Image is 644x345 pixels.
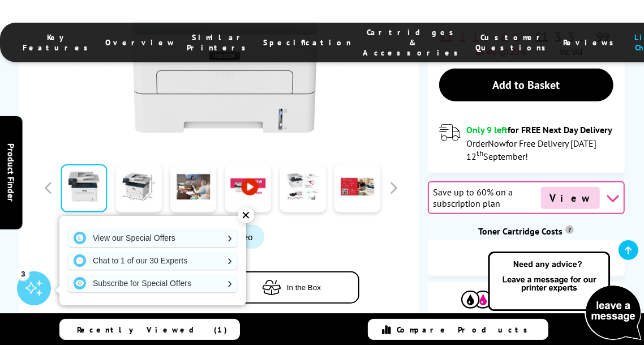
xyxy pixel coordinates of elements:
[263,37,351,48] span: Specification
[475,32,552,53] span: Customer Questions
[68,229,238,247] a: View our Special Offers
[428,225,625,237] div: Toner Cartridge Costs
[105,37,175,48] span: Overview
[238,207,254,223] div: ✕
[466,124,613,135] div: for FREE Next Day Delivery
[563,37,620,48] span: Reviews
[224,271,359,304] button: In the Box
[466,138,596,162] span: Order for Free Delivery [DATE] 12 September!
[23,32,94,53] span: Key Features
[17,267,29,280] div: 3
[466,124,508,135] span: Only 9 left
[461,291,518,308] img: Cartridges
[433,186,538,209] span: Save up to 60% on a subscription plan
[439,124,613,161] div: modal_delivery
[363,27,464,58] span: Cartridges & Accessories
[439,69,613,101] a: Add to Basket
[68,252,238,270] a: Chat to 1 of our 30 Experts
[59,319,240,340] a: Recently Viewed (1)
[488,138,506,149] span: Now
[397,325,534,335] span: Compare Products
[476,148,483,159] sup: th
[541,187,600,209] span: View
[77,325,227,335] span: Recently Viewed (1)
[287,283,321,292] span: In the Box
[565,225,574,234] sup: Cost per page
[368,319,548,340] a: Compare Products
[436,290,616,309] button: View Cartridges
[6,143,17,202] span: Product Finder
[68,274,238,292] a: Subscribe for Special Offers
[187,32,252,53] span: Similar Printers
[486,250,644,343] img: Open Live Chat window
